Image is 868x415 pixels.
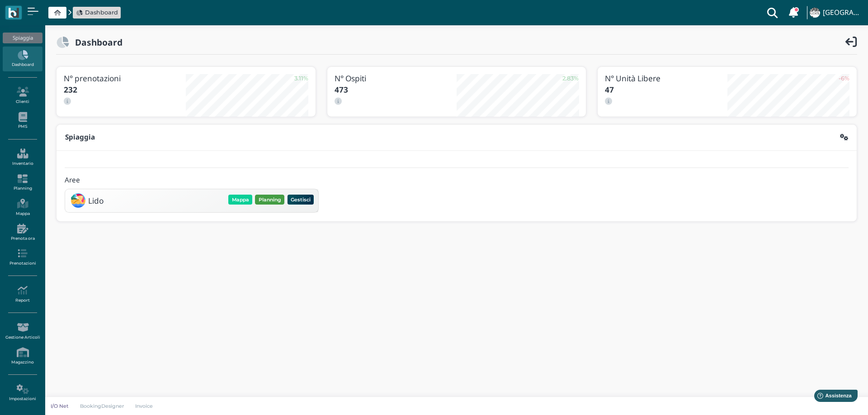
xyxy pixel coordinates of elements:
h4: Aree [65,177,80,184]
a: Prenota ora [3,220,42,245]
span: Assistenza [27,7,60,14]
b: Spiaggia [65,132,95,142]
a: Planning [3,170,42,195]
a: Mappa [3,195,42,220]
h3: Lido [88,196,104,205]
b: 473 [335,84,348,95]
b: 47 [605,84,614,95]
a: Dashboard [76,8,118,17]
img: logo [8,8,19,18]
h3: N° prenotazioni [64,74,186,83]
iframe: Help widget launcher [804,387,860,407]
h2: Dashboard [69,37,123,47]
a: Clienti [3,83,42,108]
button: Mappa [228,195,252,205]
div: Spiaggia [3,33,42,43]
a: Prenotazioni [3,245,42,270]
img: ... [810,8,820,18]
h3: N° Ospiti [335,74,457,83]
span: Dashboard [85,8,118,17]
b: 232 [64,84,77,95]
h4: [GEOGRAPHIC_DATA] [823,9,863,17]
a: ... [GEOGRAPHIC_DATA] [808,2,863,23]
a: PMS [3,108,42,133]
h3: N° Unità Libere [605,74,727,83]
a: Inventario [3,145,42,170]
a: Dashboard [3,47,42,71]
button: Planning [255,195,284,205]
button: Gestisci [288,195,314,205]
